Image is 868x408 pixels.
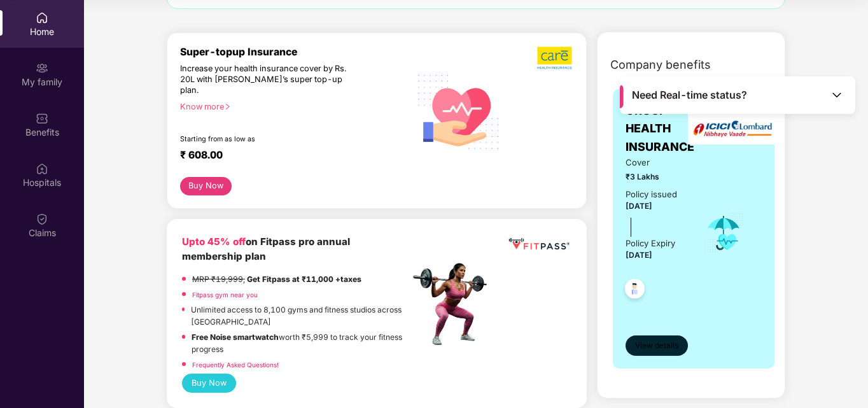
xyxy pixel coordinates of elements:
[192,291,258,299] a: Fitpass gym near you
[36,213,48,225] img: svg+xml;base64,PHN2ZyBpZD0iQ2xhaW0iIHhtbG5zPSJodHRwOi8vd3d3LnczLm9yZy8yMDAwL3N2ZyIgd2lkdGg9IjIwIi...
[191,304,409,328] p: Unlimited access to 8,100 gyms and fitness studios across [GEOGRAPHIC_DATA]
[619,275,650,306] img: svg+xml;base64,PHN2ZyB4bWxucz0iaHR0cDovL3d3dy53My5vcmcvMjAwMC9zdmciIHdpZHRoPSI0OC45NDMiIGhlaWdodD...
[36,162,48,175] img: svg+xml;base64,PHN2ZyBpZD0iSG9zcGl0YWxzIiB4bWxucz0iaHR0cDovL3d3dy53My5vcmcvMjAwMC9zdmciIHdpZHRoPS...
[180,64,354,96] div: Increase your health insurance cover by Rs. 20L with [PERSON_NAME]’s super top-up plan.
[180,102,402,111] div: Know more
[626,156,685,169] span: Cover
[36,11,48,24] img: svg+xml;base64,PHN2ZyBpZD0iSG9tZSIgeG1sbnM9Imh0dHA6Ly93d3cudzMub3JnLzIwMDAvc3ZnIiB3aWR0aD0iMjAiIG...
[635,340,678,352] span: View details
[626,171,685,183] span: ₹3 Lakhs
[36,62,48,74] img: svg+xml;base64,PHN2ZyB3aWR0aD0iMjAiIGhlaWdodD0iMjAiIHZpZXdCb3g9IjAgMCAyMCAyMCIgZmlsbD0ibm9uZSIgeG...
[192,331,409,355] p: worth ₹5,999 to track your fitness progress
[410,61,508,161] img: svg+xml;base64,PHN2ZyB4bWxucz0iaHR0cDovL3d3dy53My5vcmcvMjAwMC9zdmciIHhtbG5zOnhsaW5rPSJodHRwOi8vd3...
[626,237,675,250] div: Policy Expiry
[36,112,48,125] img: svg+xml;base64,PHN2ZyBpZD0iQmVuZWZpdHMiIHhtbG5zPSJodHRwOi8vd3d3LnczLm9yZy8yMDAwL3N2ZyIgd2lkdGg9Ij...
[224,103,231,110] span: right
[610,56,711,74] span: Company benefits
[180,46,410,58] div: Super-topup Insurance
[688,113,777,144] img: insurerLogo
[537,46,573,70] img: b5dec4f62d2307b9de63beb79f102df3.png
[626,188,677,201] div: Policy issued
[247,274,361,284] strong: Get Fitpass at ₹11,000 +taxes
[626,335,688,356] button: View details
[180,135,356,144] div: Starting from as low as
[632,88,747,102] span: Need Real-time status?
[180,149,397,164] div: ₹ 608.00
[626,250,652,260] span: [DATE]
[703,212,745,254] img: icon
[192,274,245,284] del: MRP ₹19,999,
[182,236,350,263] b: on Fitpass pro annual membership plan
[180,177,232,195] button: Buy Now
[409,260,498,349] img: fpp.png
[626,201,652,211] span: [DATE]
[507,234,571,255] img: fppp.png
[182,236,246,248] b: Upto 45% off
[182,374,236,393] button: Buy Now
[192,361,279,369] a: Frequently Asked Questions!
[830,88,843,101] img: Toggle Icon
[192,332,279,342] strong: Free Noise smartwatch
[626,102,694,156] span: GROUP HEALTH INSURANCE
